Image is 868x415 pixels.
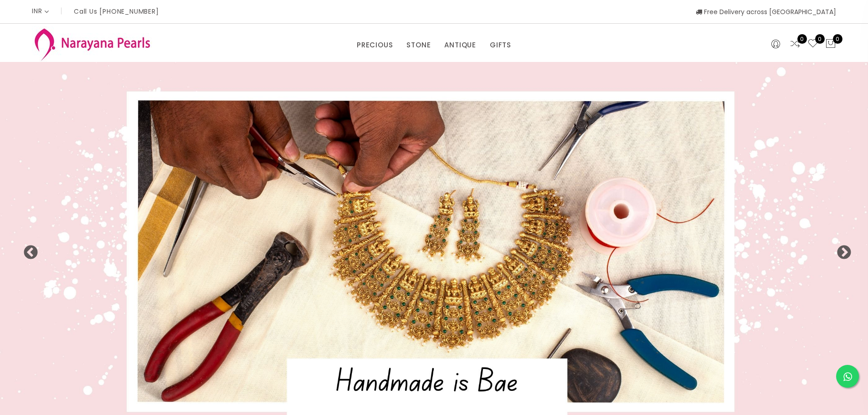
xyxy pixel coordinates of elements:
a: GIFTS [490,38,511,52]
a: 0 [807,38,818,50]
span: 0 [833,34,842,44]
a: STONE [406,38,431,52]
p: Call Us [PHONE_NUMBER] [74,8,159,15]
button: 0 [825,38,836,50]
a: ANTIQUE [444,38,476,52]
button: Previous [23,245,32,254]
span: 0 [797,34,807,44]
a: PRECIOUS [357,38,393,52]
span: Free Delivery across [GEOGRAPHIC_DATA] [696,7,836,16]
a: 0 [790,38,801,50]
span: 0 [815,34,825,44]
button: Next [836,245,845,254]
